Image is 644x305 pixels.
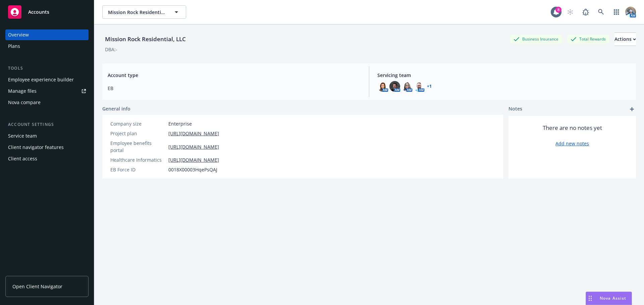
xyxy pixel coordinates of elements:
[625,7,636,17] img: photo
[168,166,217,173] span: 0018X00003HqePsQAJ
[5,97,89,108] a: Nova compare
[168,120,192,127] span: Enterprise
[168,143,219,150] a: [URL][DOMAIN_NAME]
[5,142,89,153] a: Client navigator features
[105,46,117,53] div: DBA: -
[5,153,89,164] a: Client access
[543,124,602,132] span: There are no notes yet
[110,140,166,154] div: Employee benefits portal
[377,81,388,92] img: photo
[610,5,623,19] a: Switch app
[5,86,89,96] a: Manage files
[12,283,62,290] span: Open Client Navigator
[628,105,636,113] a: add
[8,41,20,52] div: Plans
[401,81,412,92] img: photo
[377,72,631,79] span: Servicing team
[600,295,626,301] span: Nova Assist
[8,153,37,164] div: Client access
[102,105,130,112] span: General info
[5,41,89,52] a: Plans
[389,81,400,92] img: photo
[510,35,562,43] div: Business Insurance
[8,29,29,40] div: Overview
[8,74,74,85] div: Employee experience builder
[508,105,522,113] span: Notes
[102,35,189,44] div: Mission Rock Residential, LLC
[5,3,89,21] a: Accounts
[5,131,89,141] a: Service team
[110,120,166,127] div: Company size
[110,156,166,163] div: Healthcare Informatics
[586,292,594,305] div: Drag to move
[5,29,89,40] a: Overview
[168,130,219,137] a: [URL][DOMAIN_NAME]
[579,5,592,19] a: Report a Bug
[614,33,636,46] div: Actions
[108,85,361,92] span: EB
[8,86,37,96] div: Manage files
[108,72,361,79] span: Account type
[8,142,64,153] div: Client navigator features
[108,9,166,16] span: Mission Rock Residential, LLC
[586,292,632,305] button: Nova Assist
[168,156,219,163] a: [URL][DOMAIN_NAME]
[555,7,561,13] div: 8
[567,35,609,43] div: Total Rewards
[8,97,41,108] div: Nova compare
[427,84,432,88] a: +1
[614,32,636,46] button: Actions
[28,9,49,15] span: Accounts
[110,130,166,137] div: Project plan
[8,131,37,141] div: Service team
[563,5,577,19] a: Start snowing
[110,166,166,173] div: EB Force ID
[5,74,89,85] a: Employee experience builder
[5,121,89,128] div: Account settings
[555,140,589,147] a: Add new notes
[5,65,89,72] div: Tools
[594,5,608,19] a: Search
[414,81,424,92] img: photo
[102,5,186,19] button: Mission Rock Residential, LLC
